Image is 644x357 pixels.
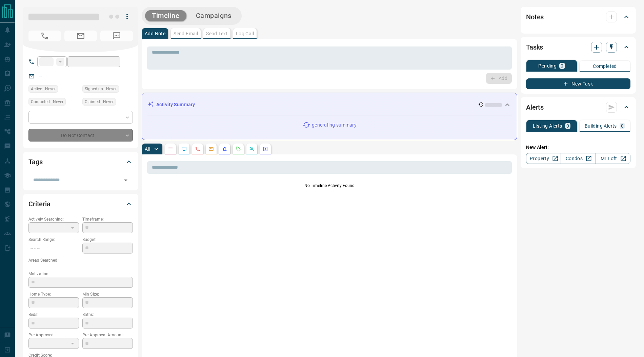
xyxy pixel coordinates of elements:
span: No Number [100,31,133,41]
div: Do Not Contact [28,129,133,142]
p: Pre-Approved: [28,332,79,338]
p: All [145,147,150,151]
span: Active - Never [31,86,56,92]
button: Open [121,175,130,185]
svg: Listing Alerts [222,146,227,152]
p: Listing Alerts [533,124,562,128]
div: Tasks [526,39,630,55]
p: No Timeline Activity Found [147,183,512,189]
svg: Notes [168,146,173,152]
span: No Number [28,31,61,41]
div: Tags [28,154,133,170]
p: Pending [538,63,557,68]
svg: Emails [208,146,214,152]
span: Claimed - Never [85,98,114,105]
p: 0 [621,124,624,128]
p: Motivation: [28,271,133,277]
span: Signed up - Never [85,86,117,92]
svg: Agent Actions [263,146,268,152]
p: Activity Summary [156,101,195,108]
a: Mr.Loft [596,153,630,164]
p: Min Size: [82,291,133,297]
div: Activity Summary [147,98,511,111]
p: Pre-Approval Amount: [82,332,133,338]
div: Alerts [526,99,630,115]
div: Criteria [28,196,133,212]
button: Campaigns [189,10,238,21]
p: Beds: [28,312,79,318]
p: generating summary [312,121,356,129]
p: Search Range: [28,237,79,243]
p: 0 [561,63,563,68]
button: New Task [526,78,630,89]
svg: Opportunities [249,146,255,152]
p: New Alert: [526,144,630,151]
p: Timeframe: [82,216,133,222]
h2: Tasks [526,42,543,53]
p: Areas Searched: [28,257,133,263]
a: -- [39,73,42,79]
p: Add Note [145,31,165,36]
a: Condos [561,153,596,164]
h2: Tags [28,156,42,167]
h2: Criteria [28,199,51,209]
p: -- - -- [28,243,79,254]
p: Baths: [82,312,133,318]
p: 0 [566,124,569,128]
h2: Alerts [526,102,544,113]
button: Timeline [145,10,186,21]
svg: Lead Browsing Activity [181,146,187,152]
p: Actively Searching: [28,216,79,222]
a: Property [526,153,561,164]
svg: Requests [236,146,241,152]
p: Budget: [82,237,133,243]
h2: Notes [526,12,544,22]
p: Home Type: [28,291,79,297]
span: No Email [64,31,97,41]
svg: Calls [195,146,200,152]
p: Completed [593,64,617,69]
p: Building Alerts [585,124,617,128]
div: Notes [526,9,630,25]
span: Contacted - Never [31,98,63,105]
